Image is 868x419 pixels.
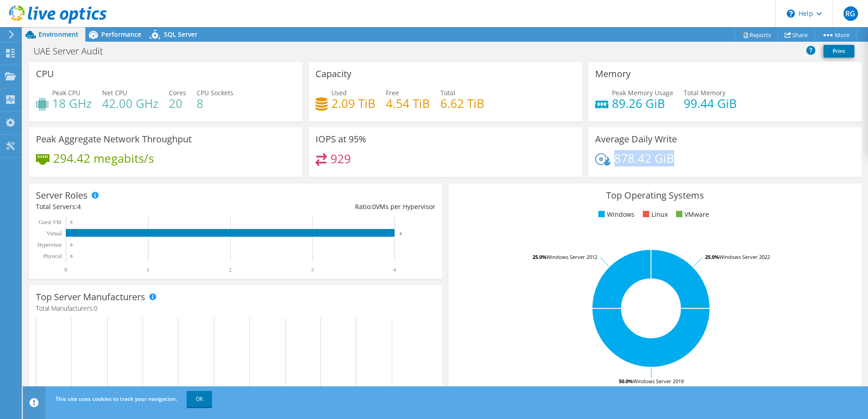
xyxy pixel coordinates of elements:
div: Total Servers: [36,202,236,212]
h4: 99.44 GiB [684,98,737,108]
text: Physical [43,253,62,259]
span: RG [843,6,858,21]
a: Print [824,45,854,58]
h4: 42.00 GHz [102,98,158,108]
span: Net CPU [102,88,127,97]
li: VMware [674,209,709,219]
tspan: Windows Server 2012 [547,253,597,260]
h4: 89.26 GiB [612,98,673,108]
span: Peak CPU [52,88,80,97]
h3: Server Roles [36,190,88,200]
span: Peak Memory Usage [612,88,673,97]
h4: Total Manufacturers: [36,303,435,313]
span: Environment [39,30,79,39]
span: Performance [101,30,141,39]
li: Linux [641,209,668,219]
div: Ratio: VMs per Hypervisor [236,202,435,212]
li: Windows [596,209,635,219]
text: Guest VM [39,219,61,225]
span: Total [440,88,455,97]
text: 0 [70,254,73,258]
span: 0 [372,202,376,211]
a: Share [778,28,815,42]
tspan: 50.0% [619,378,633,385]
h1: UAE Server Audit [30,46,117,56]
text: 3 [311,267,314,273]
span: 0 [94,304,98,312]
h4: 878.42 GiB [614,153,674,163]
text: Hypervisor [37,242,62,248]
h4: 20 [169,98,186,108]
h3: IOPS at 95% [316,134,366,144]
h3: Peak Aggregate Network Throughput [36,134,192,144]
h3: Average Daily Write [595,134,677,144]
tspan: 25.0% [533,253,547,260]
span: Total Memory [684,88,725,97]
span: 4 [77,202,81,211]
h4: 4.54 TiB [386,98,430,108]
span: Free [386,88,399,97]
text: 2 [229,267,232,273]
a: More [814,28,857,42]
text: 4 [399,231,402,236]
h3: Top Operating Systems [455,190,855,200]
h3: CPU [36,69,54,79]
h4: 929 [330,154,351,164]
text: 0 [70,243,73,247]
text: Virtual [47,230,62,237]
span: Used [331,88,347,97]
text: 0 [64,267,67,273]
span: CPU Sockets [197,88,233,97]
a: Reports [735,28,778,42]
h3: Capacity [316,69,351,79]
span: SQL Server [164,30,197,39]
text: 1 [147,267,149,273]
a: OK [187,391,212,407]
text: 4 [393,267,396,273]
h4: 6.62 TiB [440,98,484,108]
h4: 18 GHz [52,98,92,108]
h4: 8 [197,98,233,108]
h4: 2.09 TiB [331,98,375,108]
h3: Memory [595,69,631,79]
tspan: Windows Server 2019 [633,378,684,385]
svg: \n [787,10,795,18]
span: This site uses cookies to track your navigation. [55,395,177,403]
h3: Top Server Manufacturers [36,292,145,302]
tspan: Windows Server 2022 [719,253,770,260]
text: 0 [70,220,73,224]
span: Cores [169,88,186,97]
tspan: 25.0% [705,253,719,260]
h4: 294.42 megabits/s [53,153,154,163]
